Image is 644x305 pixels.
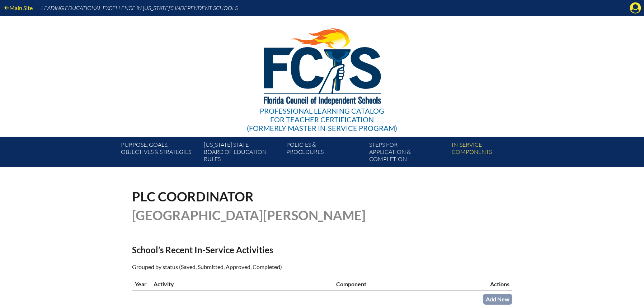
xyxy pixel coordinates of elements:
[244,14,400,134] a: Professional Learning Catalog for Teacher Certification(formerly Master In-service Program)
[469,277,512,291] th: Actions
[283,140,366,167] a: Policies &Procedures
[333,277,469,291] th: Component
[132,277,151,291] th: Year
[449,140,531,167] a: In-servicecomponents
[132,245,385,255] h2: School’s Recent In-Service Activities
[118,140,201,167] a: Purpose, goals,objectives & strategies
[366,140,449,167] a: Steps forapplication & completion
[132,188,254,204] span: PLC Coordinator
[201,140,283,167] a: [US_STATE] StateBoard of Education rules
[151,277,334,291] th: Activity
[132,262,385,272] p: Grouped by status (Saved, Submitted, Approved, Completed)
[483,294,512,304] a: Add New
[1,3,36,13] a: Main Site
[248,16,396,114] img: FCISlogo221.eps
[247,106,397,132] div: Professional Learning Catalog (formerly Master In-service Program)
[132,207,366,223] span: [GEOGRAPHIC_DATA][PERSON_NAME]
[270,115,374,124] span: for Teacher Certification
[630,2,641,14] svg: Manage account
